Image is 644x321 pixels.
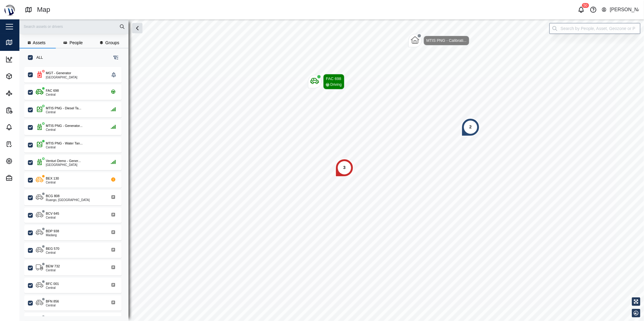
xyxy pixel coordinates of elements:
div: FAC 698 [46,88,59,93]
div: BEG 570 [46,246,59,251]
div: Central [46,93,59,96]
div: Central [46,111,81,114]
div: BFN 856 [46,299,59,304]
div: Central [46,146,83,149]
div: Settings [16,158,36,164]
div: Central [46,286,59,290]
label: ALL [33,55,43,60]
div: Tasks [16,141,32,147]
div: Central [46,216,59,219]
div: [GEOGRAPHIC_DATA] [46,76,77,79]
div: FAC 698 [326,76,342,82]
div: [GEOGRAPHIC_DATA] [46,164,81,167]
div: Central [46,304,59,307]
div: Reports [16,107,35,114]
div: MTIS PNG - Water Tan... [46,141,83,146]
div: BEW 732 [46,264,60,269]
input: Search by People, Asset, Geozone or Place [549,23,640,34]
div: MGT - Generator [46,71,71,76]
span: Assets [33,41,45,45]
img: Main Logo [3,3,16,16]
div: 2 [469,124,472,131]
div: Map marker [308,74,344,89]
div: Map marker [335,159,354,177]
span: Groups [105,41,119,45]
div: Driving [330,82,342,88]
div: BCG 808 [46,194,59,199]
div: BCV 645 [46,211,59,216]
div: MTIS PNG - Diesel Ta... [46,106,81,111]
div: Assets [16,73,33,80]
div: Ruango, [GEOGRAPHIC_DATA] [46,199,90,202]
div: Central [46,181,59,184]
div: Admin [16,175,33,181]
input: Search assets or drivers [23,22,125,31]
div: Madang [46,234,59,237]
div: Central [46,269,60,272]
div: BFC 001 [46,281,59,286]
div: MTIS PNG - Calibrati... [426,38,467,44]
div: Sites [16,90,30,97]
div: Map [16,39,29,46]
div: BDP 938 [46,229,59,234]
div: Map marker [461,118,480,136]
div: 3 [343,164,346,171]
div: BEX 130 [46,176,59,181]
div: [PERSON_NAME] [610,6,639,14]
div: Central [46,128,82,131]
button: [PERSON_NAME] [601,5,639,14]
div: Map marker [408,34,469,47]
div: Alarms [16,124,34,131]
div: Venturi Demo - Gener... [46,158,81,164]
div: 50 [582,3,589,8]
div: Dashboard [16,56,42,63]
span: People [69,41,83,45]
div: MTIS PNG - Generator... [46,123,82,128]
canvas: Map [19,19,644,321]
div: Map [37,5,50,15]
div: grid [24,65,128,316]
div: Central [46,251,59,254]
